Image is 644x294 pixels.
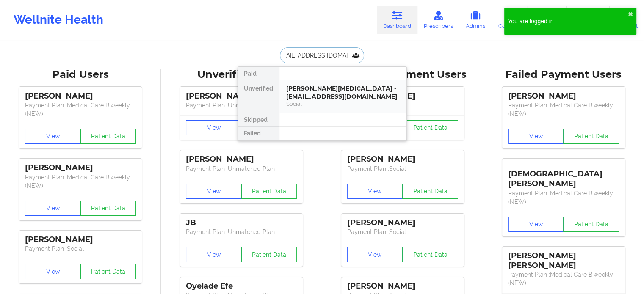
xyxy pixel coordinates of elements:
[402,120,458,135] button: Patient Data
[238,80,279,113] div: Unverified
[238,113,279,127] div: Skipped
[25,201,81,216] button: View
[508,270,619,287] p: Payment Plan : Medical Care Biweekly (NEW)
[402,247,458,262] button: Patient Data
[508,101,619,118] p: Payment Plan : Medical Care Biweekly (NEW)
[417,6,459,34] a: Prescribers
[186,184,242,199] button: View
[563,217,619,232] button: Patient Data
[508,17,628,25] div: You are logged in
[347,165,458,173] p: Payment Plan : Social
[186,281,297,291] div: Oyelade Efe
[628,11,633,18] button: close
[186,101,297,110] p: Payment Plan : Unmatched Plan
[241,184,297,199] button: Patient Data
[238,67,279,80] div: Paid
[80,264,136,279] button: Patient Data
[186,154,297,164] div: [PERSON_NAME]
[489,68,638,81] div: Failed Payment Users
[80,201,136,216] button: Patient Data
[347,218,458,228] div: [PERSON_NAME]
[347,228,458,236] p: Payment Plan : Social
[347,281,458,291] div: [PERSON_NAME]
[241,247,297,262] button: Patient Data
[286,100,400,107] div: Social
[508,251,619,270] div: [PERSON_NAME] [PERSON_NAME]
[508,163,619,189] div: [DEMOGRAPHIC_DATA][PERSON_NAME]
[186,228,297,236] p: Payment Plan : Unmatched Plan
[186,247,242,262] button: View
[347,247,403,262] button: View
[6,68,155,81] div: Paid Users
[347,184,403,199] button: View
[508,91,619,101] div: [PERSON_NAME]
[25,245,136,253] p: Payment Plan : Social
[186,120,242,135] button: View
[377,6,417,34] a: Dashboard
[286,85,400,100] div: [PERSON_NAME][MEDICAL_DATA] - [EMAIL_ADDRESS][DOMAIN_NAME]
[186,165,297,173] p: Payment Plan : Unmatched Plan
[25,235,136,245] div: [PERSON_NAME]
[25,163,136,173] div: [PERSON_NAME]
[80,129,136,144] button: Patient Data
[186,218,297,228] div: JB
[25,91,136,101] div: [PERSON_NAME]
[238,127,279,140] div: Failed
[25,173,136,190] p: Payment Plan : Medical Care Biweekly (NEW)
[167,68,316,81] div: Unverified Users
[508,189,619,206] p: Payment Plan : Medical Care Biweekly (NEW)
[186,91,297,101] div: [PERSON_NAME]
[508,217,564,232] button: View
[508,129,564,144] button: View
[25,129,81,144] button: View
[563,129,619,144] button: Patient Data
[25,264,81,279] button: View
[492,6,527,34] a: Coaches
[347,154,458,164] div: [PERSON_NAME]
[25,101,136,118] p: Payment Plan : Medical Care Biweekly (NEW)
[402,184,458,199] button: Patient Data
[459,6,492,34] a: Admins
